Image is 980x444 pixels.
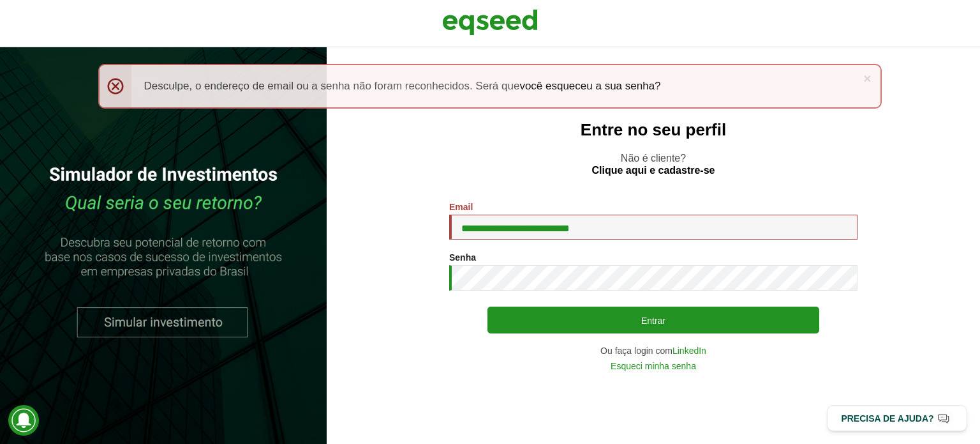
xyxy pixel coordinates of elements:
[519,80,660,91] a: você esqueceu a sua senha?
[449,253,476,262] label: Senha
[611,362,696,371] a: Esqueci minha senha
[98,64,882,109] div: Desculpe, o endereço de email ou a senha não foram reconhecidos. Será que
[449,203,473,211] label: Email
[352,121,954,139] h2: Entre no seu perfil
[442,6,538,38] img: EqSeed Logo
[592,165,715,176] a: Clique aqui e cadastre-se
[449,346,857,355] div: Ou faça login com
[352,152,954,176] p: Não é cliente?
[672,346,706,355] a: LinkedIn
[863,72,871,85] a: ×
[487,307,819,333] button: Entrar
